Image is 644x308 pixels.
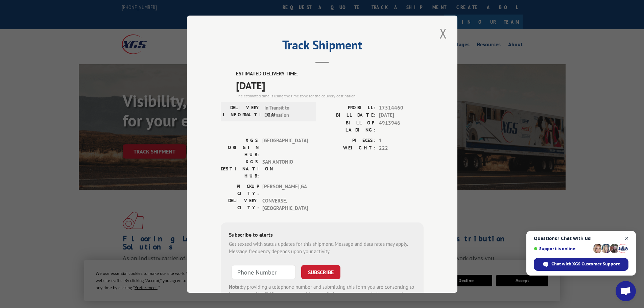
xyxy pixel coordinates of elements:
button: Close modal [437,24,449,43]
span: Questions? Chat with us! [534,236,628,241]
span: Support is online [534,246,591,251]
strong: Note: [229,283,241,290]
span: [DATE] [379,112,424,119]
span: [PERSON_NAME] , GA [262,183,308,197]
h2: Track Shipment [221,40,424,53]
input: Phone Number [232,265,296,279]
button: SUBSCRIBE [301,265,340,279]
div: The estimated time is using the time zone for the delivery destination. [236,93,424,99]
label: PROBILL: [322,104,376,112]
label: XGS DESTINATION HUB: [221,158,259,179]
span: [GEOGRAPHIC_DATA] [262,137,308,158]
span: 4913946 [379,119,424,133]
span: 17514460 [379,104,424,112]
span: SAN ANTONIO [262,158,308,179]
span: In Transit to Destination [264,104,310,119]
span: CONVERSE , [GEOGRAPHIC_DATA] [262,197,308,212]
div: Subscribe to alerts [229,230,415,240]
span: 1 [379,137,424,144]
label: PICKUP CITY: [221,183,259,197]
span: Chat with XGS Customer Support [551,261,620,267]
div: by providing a telephone number and submitting this form you are consenting to be contacted by SM... [229,283,415,306]
span: 222 [379,144,424,152]
label: BILL OF LADING: [322,119,376,133]
label: WEIGHT: [322,144,376,152]
label: PIECES: [322,137,376,144]
label: ESTIMATED DELIVERY TIME: [236,70,424,78]
label: BILL DATE: [322,112,376,119]
label: XGS ORIGIN HUB: [221,137,259,158]
label: DELIVERY INFORMATION: [223,104,261,119]
div: Get texted with status updates for this shipment. Message and data rates may apply. Message frequ... [229,240,415,255]
span: Chat with XGS Customer Support [534,258,628,271]
label: DELIVERY CITY: [221,197,259,212]
a: Open chat [616,281,636,301]
span: [DATE] [236,77,424,93]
